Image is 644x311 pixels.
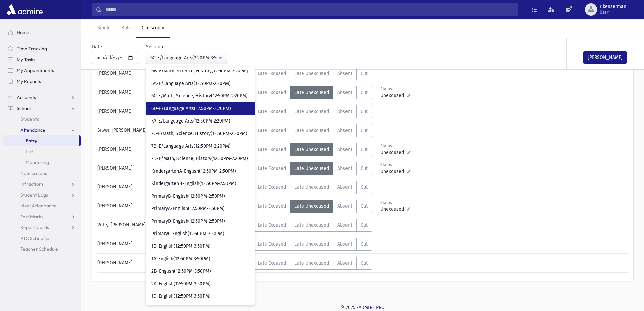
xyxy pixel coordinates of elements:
[228,105,372,118] div: AttTypes
[337,71,352,76] span: Absent
[380,162,410,168] div: Status
[3,157,81,168] a: Monitoring
[228,238,372,251] div: AttTypes
[17,46,47,52] span: Time Tracking
[151,243,211,250] span: 1B-English(12:50PM-3:50PM)
[294,241,329,247] span: Late Unexcused
[20,203,57,209] span: Meal Attendance
[116,19,136,38] a: Bulk
[102,3,518,16] input: Search
[151,218,225,225] span: PrimaryD-English(12:50PM-2:50PM)
[151,130,247,137] span: 7C-E/Math, Science, History(12:50PM-2:20PM)
[151,293,211,300] span: 1D-English(12:50PM-3:50PM)
[3,211,81,222] a: Test Marks
[3,27,81,38] a: Home
[20,127,45,133] span: Attendance
[3,54,81,65] a: My Tasks
[3,76,81,87] a: My Reports
[337,260,352,266] span: Absent
[94,181,228,194] div: [PERSON_NAME]
[380,86,410,92] div: Status
[258,71,286,76] span: Late Excused
[151,118,230,125] span: 7A-E/Language Arts(12:50PM-2:20PM)
[258,165,286,171] span: Late Excused
[337,222,352,228] span: Absent
[17,94,36,101] span: Accounts
[94,105,228,118] div: [PERSON_NAME]
[151,268,211,275] span: 2B-English(12:50PM-3:50PM)
[20,224,49,230] span: Report Cards
[294,109,329,114] span: Late Unexcused
[258,147,286,152] span: Late Excused
[228,124,372,137] div: AttTypes
[94,143,228,156] div: [PERSON_NAME]
[361,165,368,171] span: Cut
[151,143,231,150] span: 7B-E/Language Arts(12:50PM-2:20PM)
[94,219,228,232] div: Witty, [PERSON_NAME]
[3,125,81,135] a: Attendance
[258,90,286,95] span: Late Excused
[337,184,352,190] span: Absent
[3,222,81,233] a: Report Cards
[361,90,368,95] span: Cut
[361,203,368,209] span: Cut
[361,128,368,133] span: Cut
[294,184,329,190] span: Late Unexcused
[228,67,372,80] div: AttTypes
[17,78,41,84] span: My Reports
[294,203,329,209] span: Late Unexcused
[94,67,228,80] div: [PERSON_NAME]
[361,260,368,266] span: Cut
[3,43,81,54] a: Time Tracking
[17,57,35,63] span: My Tasks
[17,67,54,73] span: My Appointments
[337,109,352,114] span: Absent
[337,203,352,209] span: Absent
[3,146,81,157] a: List
[380,206,407,213] span: Unexcused
[26,159,49,165] span: Monitoring
[228,257,372,270] div: AttTypes
[151,281,211,287] span: 2A-English(12:50PM-3:50PM)
[3,65,81,76] a: My Appointments
[151,193,225,200] span: PrimaryB-English(12:50PM-2:50PM)
[294,128,329,133] span: Late Unexcused
[20,170,47,176] span: Notifications
[294,165,329,171] span: Late Unexcused
[258,241,286,247] span: Late Excused
[136,19,170,38] a: Classroom
[361,184,368,190] span: Cut
[337,128,352,133] span: Absent
[361,241,368,247] span: Cut
[258,203,286,209] span: Late Excused
[294,222,329,228] span: Late Unexcused
[20,246,58,252] span: Teacher Schedule
[361,222,368,228] span: Cut
[20,181,44,187] span: Infractions
[20,235,49,241] span: PTC Schedule
[228,86,372,99] div: AttTypes
[151,155,248,162] span: 7D-E/Math, Science, History(12:50PM-2:20PM)
[258,109,286,114] span: Late Excused
[258,260,286,266] span: Late Excused
[94,124,228,137] div: Silver, [PERSON_NAME]
[600,4,626,9] span: rlkesserman
[337,241,352,247] span: Absent
[3,233,81,244] a: PTC Schedule
[94,86,228,99] div: [PERSON_NAME]
[3,190,81,200] a: Student Logs
[92,43,102,50] label: Date
[151,256,210,262] span: 1A-English(12:50PM-3:50PM)
[151,180,236,187] span: KindergartenB-English(12:50PM-2:50PM)
[151,80,231,87] span: 6A-E/Language Arts(12:50PM-2:20PM)
[294,71,329,76] span: Late Unexcused
[3,114,81,125] a: Students
[294,260,329,266] span: Late Unexcused
[228,200,372,213] div: AttTypes
[294,147,329,152] span: Late Unexcused
[151,68,248,74] span: 6B-E/Math, Science, History(12:50PM-2:20PM)
[92,19,116,38] a: Single
[151,230,224,237] span: PrimaryC-English(12:50PM-2:50PM)
[17,29,29,36] span: Home
[361,147,368,152] span: Cut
